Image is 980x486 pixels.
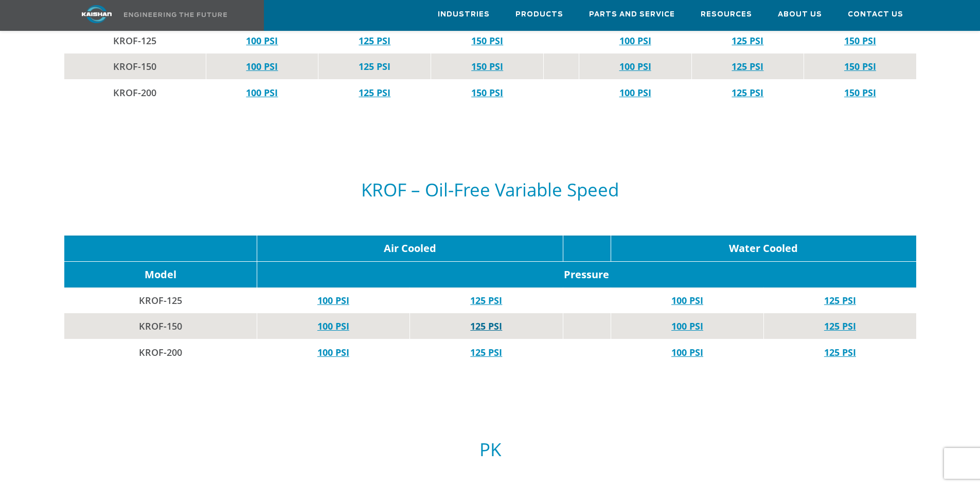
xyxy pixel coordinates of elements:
a: Parts and Service [589,1,675,28]
a: 150 PSI [844,86,876,99]
a: 100 PSI [317,294,349,307]
a: 125 PSI [732,60,763,73]
a: 125 PSI [824,294,856,307]
span: Industries [438,9,490,21]
span: About Us [778,9,822,21]
h5: KROF – Oil-Free Variable Speed [64,180,916,200]
td: KROF-125 [64,28,206,53]
a: About Us [778,1,822,28]
a: 100 PSI [246,34,278,47]
a: Industries [438,1,490,28]
a: 100 PSI [317,320,349,332]
a: 125 PSI [824,346,856,358]
span: Resources [701,9,752,21]
td: KROF-200 [64,339,257,366]
td: KROF-200 [64,80,206,106]
a: 150 PSI [471,34,503,47]
span: Products [515,9,563,21]
span: Contact Us [848,9,903,21]
a: 125 PSI [824,320,856,332]
a: 125 PSI [359,86,390,99]
a: 150 PSI [471,86,503,99]
td: Air Cooled [257,236,563,262]
a: 100 PSI [246,60,278,73]
a: 125 PSI [359,34,390,47]
a: 125 PSI [732,34,763,47]
a: 100 PSI [619,60,651,73]
td: Model [64,262,257,288]
td: KROF-150 [64,53,206,80]
a: 100 PSI [671,294,703,307]
a: 125 PSI [359,60,390,73]
a: 125 PSI [470,320,502,332]
a: 100 PSI [317,346,349,358]
a: 150 PSI [471,60,503,73]
a: 150 PSI [844,34,876,47]
td: Pressure [257,262,916,288]
a: Resources [701,1,752,28]
span: Parts and Service [589,9,675,21]
a: 100 PSI [246,86,278,99]
img: Engineering the future [124,12,227,17]
td: KROF-150 [64,313,257,339]
a: 150 PSI [844,60,876,73]
td: Water Cooled [611,236,916,262]
a: 125 PSI [732,86,763,99]
a: 125 PSI [470,346,502,358]
td: KROF-125 [64,287,257,313]
a: Products [515,1,563,28]
a: 100 PSI [671,346,703,358]
img: kaishan logo [58,5,135,23]
a: 100 PSI [671,320,703,332]
a: Contact Us [848,1,903,28]
a: 100 PSI [619,86,651,99]
a: 125 PSI [470,294,502,307]
a: 100 PSI [619,34,651,47]
h5: PK [64,440,916,459]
